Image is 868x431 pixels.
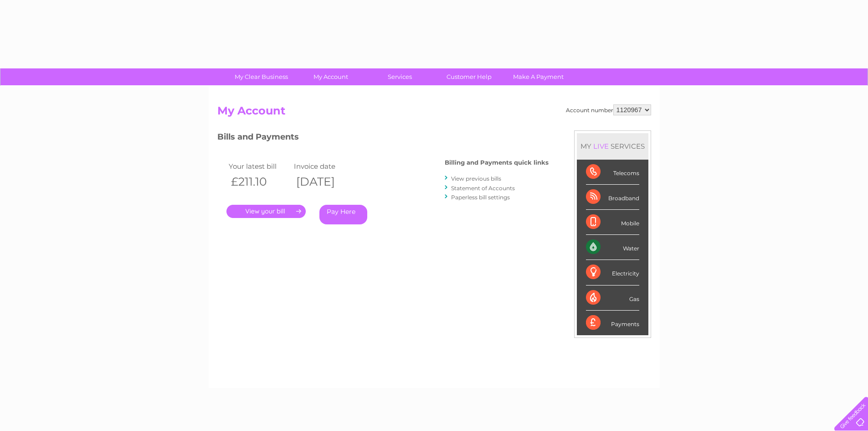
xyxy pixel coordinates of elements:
[217,104,651,122] h2: My Account
[451,194,510,201] a: Paperless bill settings
[586,210,639,235] div: Mobile
[501,68,576,85] a: Make A Payment
[586,185,639,210] div: Broadband
[445,159,549,166] h4: Billing and Payments quick links
[319,205,367,224] a: Pay Here
[226,205,306,218] a: .
[577,133,648,159] div: MY SERVICES
[586,286,639,311] div: Gas
[292,172,357,191] th: [DATE]
[451,175,501,182] a: View previous bills
[226,160,292,172] td: Your latest bill
[224,68,299,85] a: My Clear Business
[293,68,368,85] a: My Account
[362,68,437,85] a: Services
[292,160,357,172] td: Invoice date
[226,172,292,191] th: £211.10
[591,142,611,151] div: LIVE
[586,260,639,285] div: Electricity
[586,235,639,260] div: Water
[217,130,549,146] h3: Bills and Payments
[566,104,651,115] div: Account number
[586,311,639,335] div: Payments
[451,185,515,192] a: Statement of Accounts
[431,68,507,85] a: Customer Help
[586,160,639,185] div: Telecoms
